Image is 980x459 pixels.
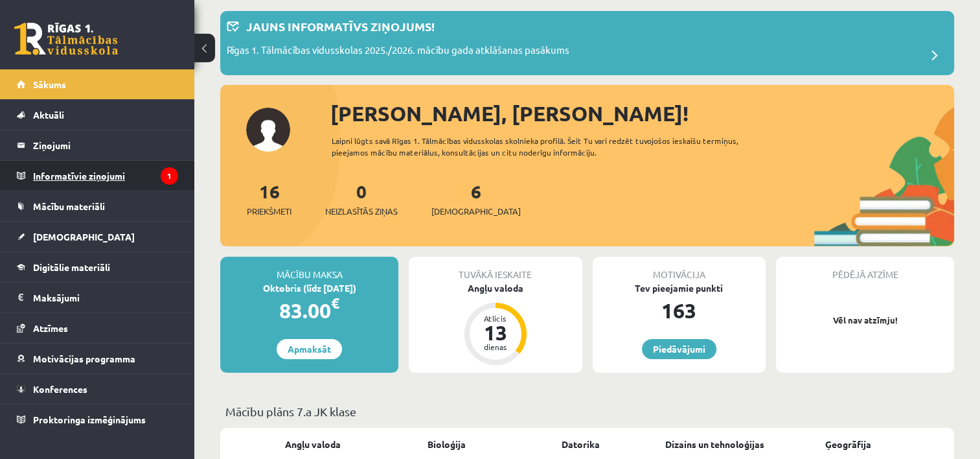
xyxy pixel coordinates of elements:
div: [PERSON_NAME], [PERSON_NAME]! [330,98,954,129]
a: Ģeogrāfija [825,438,871,451]
div: Pēdējā atzīme [776,257,954,281]
a: Rīgas 1. Tālmācības vidusskola [14,23,118,55]
p: Mācību plāns 7.a JK klase [225,403,949,420]
div: Motivācija [593,257,766,281]
a: 6[DEMOGRAPHIC_DATA] [431,180,521,218]
a: 0Neizlasītās ziņas [325,180,398,218]
a: Ziņojumi [17,130,178,160]
i: 1 [161,167,178,185]
span: Priekšmeti [247,205,291,218]
a: Sākums [17,69,178,99]
a: Dizains un tehnoloģijas [665,438,764,451]
span: Sākums [33,78,66,90]
div: Atlicis [476,314,515,322]
span: Motivācijas programma [33,353,135,364]
p: Vēl nav atzīmju! [782,314,948,327]
span: Proktoringa izmēģinājums [33,414,146,425]
div: Mācību maksa [220,257,398,281]
div: Tuvākā ieskaite [409,257,582,281]
legend: Ziņojumi [33,130,178,160]
div: Tev pieejamie punkti [593,281,766,295]
a: Bioloģija [427,438,466,451]
a: [DEMOGRAPHIC_DATA] [17,222,178,252]
a: Angļu valoda Atlicis 13 dienas [409,281,582,367]
legend: Maksājumi [33,283,178,312]
p: Rīgas 1. Tālmācības vidusskolas 2025./2026. mācību gada atklāšanas pasākums [227,43,569,61]
div: dienas [476,343,515,351]
span: Aktuāli [33,109,64,121]
a: Datorika [562,438,600,451]
div: Angļu valoda [409,281,582,295]
span: Neizlasītās ziņas [325,205,398,218]
a: Aktuāli [17,100,178,130]
span: Konferences [33,383,87,395]
a: Apmaksāt [277,339,342,359]
span: € [331,294,339,312]
span: [DEMOGRAPHIC_DATA] [431,205,521,218]
div: 163 [593,295,766,326]
span: Digitālie materiāli [33,261,110,273]
div: 83.00 [220,295,398,326]
a: Proktoringa izmēģinājums [17,405,178,434]
a: Konferences [17,374,178,404]
p: Jauns informatīvs ziņojums! [246,18,435,35]
span: Atzīmes [33,322,68,334]
a: Mācību materiāli [17,191,178,221]
a: Piedāvājumi [642,339,716,359]
a: Angļu valoda [285,438,341,451]
div: Laipni lūgts savā Rīgas 1. Tālmācības vidusskolas skolnieka profilā. Šeit Tu vari redzēt tuvojošo... [332,135,772,158]
a: Maksājumi [17,283,178,312]
a: Informatīvie ziņojumi1 [17,161,178,191]
a: Motivācijas programma [17,344,178,373]
a: Atzīmes [17,313,178,343]
span: Mācību materiāli [33,200,105,212]
div: 13 [476,322,515,343]
div: Oktobris (līdz [DATE]) [220,281,398,295]
a: Jauns informatīvs ziņojums! Rīgas 1. Tālmācības vidusskolas 2025./2026. mācību gada atklāšanas pa... [227,18,948,69]
legend: Informatīvie ziņojumi [33,161,178,191]
a: Digitālie materiāli [17,252,178,282]
a: 16Priekšmeti [247,180,291,218]
span: [DEMOGRAPHIC_DATA] [33,231,135,242]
